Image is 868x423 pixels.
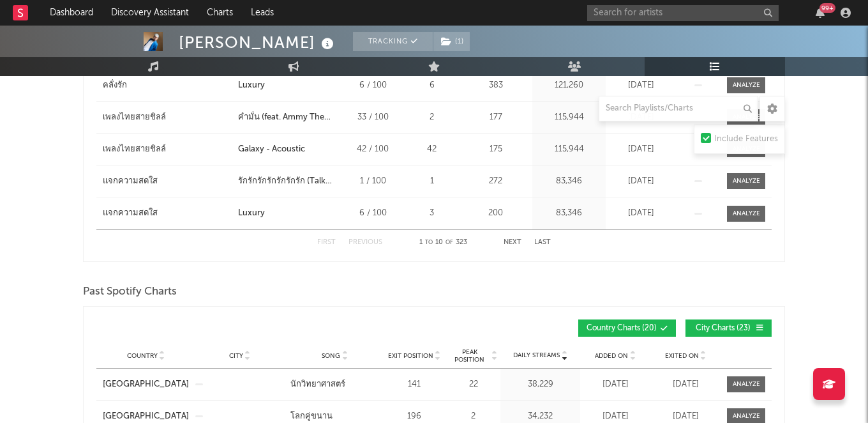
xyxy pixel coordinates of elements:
[408,235,478,250] div: 1 10 323
[229,352,243,360] span: City
[103,207,232,220] a: แจกความสดใส
[408,111,456,124] div: 2
[587,325,657,332] span: Country Charts ( 20 )
[103,79,232,92] a: คลั่งรัก
[609,79,673,92] div: [DATE]
[535,207,602,220] div: 83,346
[344,111,401,124] div: 33 / 100
[344,207,401,220] div: 6 / 100
[238,79,265,92] div: Luxury
[103,143,166,156] div: เพลงไทยสายชิลล์
[609,207,673,220] div: [DATE]
[425,240,433,245] span: to
[535,79,602,92] div: 121,260
[290,378,345,391] div: นักวิทยาศาสตร์
[103,79,127,92] div: คลั่งรัก
[535,111,602,124] div: 115,944
[103,207,158,220] div: แจกความสดใส
[599,96,758,121] input: Search Playlists/Charts
[238,143,305,156] div: Galaxy - Acoustic
[344,143,401,156] div: 42 / 100
[816,8,825,18] button: 99+
[408,143,456,156] div: 42
[462,175,529,188] div: 272
[535,143,602,156] div: 115,944
[665,352,699,360] span: Exited On
[388,352,433,360] span: Exit Position
[654,410,717,423] div: [DATE]
[504,239,521,246] button: Next
[535,175,602,188] div: 83,346
[534,239,551,246] button: Last
[595,352,628,360] span: Added On
[583,378,647,391] div: [DATE]
[504,410,577,423] div: 34,232
[408,79,456,92] div: 6
[179,32,337,53] div: [PERSON_NAME]
[445,240,453,245] span: of
[103,410,189,423] a: [GEOGRAPHIC_DATA]
[353,32,433,51] button: Tracking
[513,351,560,360] span: Daily Streams
[408,175,456,188] div: 1
[385,410,443,423] div: 196
[103,111,166,124] div: เพลงไทยสายชิลล์
[238,111,338,124] div: คำมั่น (feat. Ammy The Bottom Blues) - Acoustic Version
[449,348,490,364] span: Peak Position
[290,410,333,423] div: โลกคู่ขนาน
[322,352,340,360] span: Song
[587,5,779,21] input: Search for artists
[462,143,529,156] div: 175
[103,111,232,124] a: เพลงไทยสายชิลล์
[609,143,673,156] div: [DATE]
[714,132,778,147] div: Include Features
[127,352,158,360] span: Country
[583,410,647,423] div: [DATE]
[238,207,265,220] div: Luxury
[449,410,497,423] div: 2
[819,3,835,13] div: 99 +
[504,378,577,391] div: 38,229
[385,378,443,391] div: 141
[578,319,676,337] button: Country Charts(20)
[408,207,456,220] div: 3
[103,378,189,391] a: [GEOGRAPHIC_DATA]
[348,239,382,246] button: Previous
[344,175,401,188] div: 1 / 100
[462,207,529,220] div: 200
[103,175,158,188] div: แจกความสดใส
[290,410,379,423] a: โลกคู่ขนาน
[462,111,529,124] div: 177
[103,143,232,156] a: เพลงไทยสายชิลล์
[433,32,470,51] button: (1)
[462,79,529,92] div: 383
[654,378,717,391] div: [DATE]
[694,325,752,332] span: City Charts ( 23 )
[449,378,497,391] div: 22
[238,175,338,188] div: รักรักรักรักรักรักรัก (Talk Less)
[433,32,470,51] span: ( 1 )
[83,284,177,300] span: Past Spotify Charts
[290,378,379,391] a: นักวิทยาศาสตร์
[685,319,772,337] button: City Charts(23)
[103,175,232,188] a: แจกความสดใส
[317,239,336,246] button: First
[344,79,401,92] div: 6 / 100
[609,175,673,188] div: [DATE]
